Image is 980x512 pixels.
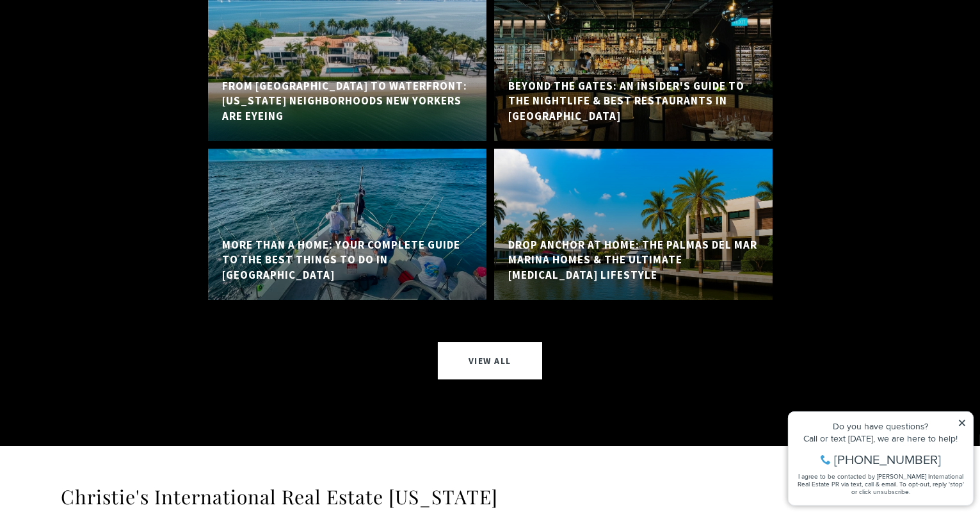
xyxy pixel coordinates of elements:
span: [PHONE_NUMBER] [52,60,159,73]
h5: From [GEOGRAPHIC_DATA] to Waterfront: [US_STATE] Neighborhoods New Yorkers Are Eyeing [223,79,472,124]
h3: Christie's International Real Estate [US_STATE] [61,484,919,509]
h5: Drop Anchor at Home: The Palmas Del Mar Marina Homes & The Ultimate [MEDICAL_DATA] Lifestyle [509,238,758,283]
span: I agree to be contacted by [PERSON_NAME] International Real Estate PR via text, call & email. To ... [16,79,182,103]
div: Do you have questions? [13,29,185,38]
h5: More Than a Home: Your Complete Guide to the Best Things to Do in [GEOGRAPHIC_DATA] [223,238,472,283]
div: Call or text [DATE], we are here to help! [13,41,185,50]
a: View All [438,342,542,379]
h5: Beyond the Gates: An Insider's Guide to the Nightlife & Best Restaurants in [GEOGRAPHIC_DATA] [509,79,758,124]
a: Drop Anchor at Home: The Palmas Del Mar Marina Homes & The Ultimate Boating Lifestyle Drop Anchor... [494,149,773,300]
a: deep-sea fishing More Than a Home: Your Complete Guide to the Best Things to Do in [GEOGRAPHIC_DATA] [208,149,486,300]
